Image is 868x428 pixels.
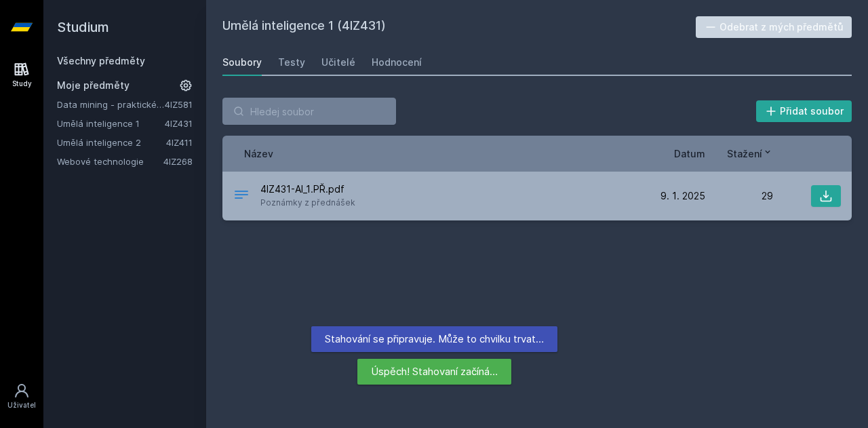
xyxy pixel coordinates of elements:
[222,56,262,69] div: Soubory
[57,155,163,168] a: Webové technologie
[260,196,355,210] span: Poznámky z přednášek
[57,117,165,130] a: Umělá inteligence 1
[727,147,773,161] button: Stažení
[321,49,355,76] a: Učitelé
[233,187,250,206] div: PDF
[222,49,262,76] a: Soubory
[311,326,557,352] div: Stahování se připravuje. Může to chvilku trvat…
[222,98,396,125] input: Hledej soubor
[756,100,852,122] button: Přidat soubor
[260,182,355,196] span: 4IZ431-AI_1.PŘ.pdf
[278,49,305,76] a: Testy
[57,98,165,111] a: Data mining - praktické aplikace
[165,118,193,129] a: 4IZ431
[57,136,166,149] a: Umělá inteligence 2
[12,79,32,89] div: Study
[372,56,422,69] div: Hodnocení
[244,147,273,161] button: Název
[3,376,41,417] a: Uživatel
[372,49,422,76] a: Hodnocení
[165,99,193,110] a: 4IZ581
[57,55,145,66] a: Všechny předměty
[278,56,305,69] div: Testy
[321,56,355,69] div: Učitelé
[163,156,193,167] a: 4IZ268
[696,16,852,38] button: Odebrat z mých předmětů
[166,137,193,148] a: 4IZ411
[222,16,696,38] h2: Umělá inteligence 1 (4IZ431)
[3,54,41,96] a: Study
[57,79,130,92] span: Moje předměty
[705,189,773,203] div: 29
[7,400,36,410] div: Uživatel
[357,359,511,385] div: Úspěch! Stahovaní začíná…
[674,147,705,161] button: Datum
[727,147,762,161] span: Stažení
[660,189,705,203] span: 9. 1. 2025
